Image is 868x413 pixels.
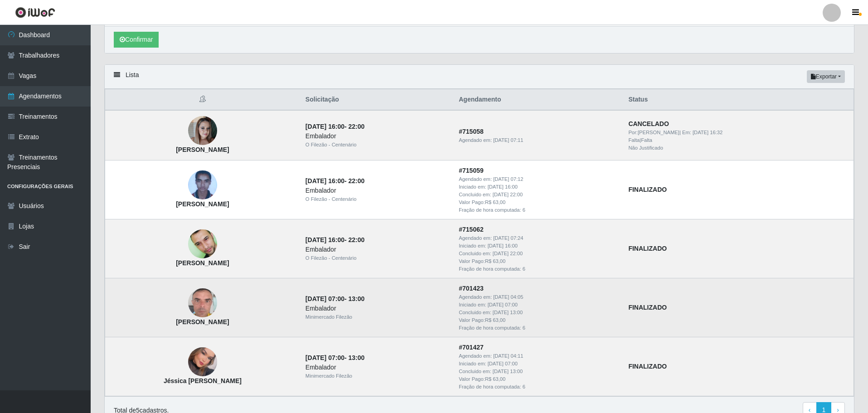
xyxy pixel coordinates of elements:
[459,360,617,368] div: Iniciado em:
[493,235,523,241] time: [DATE] 07:24
[459,375,617,383] div: Valor Pago: R$ 63,00
[493,353,523,359] time: [DATE] 04:11
[493,251,523,256] time: [DATE] 22:00
[305,363,448,372] div: Embalador
[305,254,448,262] div: O Filezão - Centenário
[176,200,229,208] strong: [PERSON_NAME]
[188,277,217,329] img: Valdir Araújo Guimaraes
[628,363,667,370] strong: FINALIZADO
[305,354,344,361] time: [DATE] 07:00
[105,65,854,89] div: Lista
[459,352,617,360] div: Agendado em:
[349,295,365,302] time: 13:00
[459,344,484,351] strong: # 701427
[349,236,365,243] time: 22:00
[453,89,623,111] th: Agendamento
[459,368,617,375] div: Concluido em:
[305,304,448,313] div: Embalador
[459,258,617,265] div: Valor Pago: R$ 63,00
[305,313,448,321] div: Minimercado Filezão
[628,144,848,152] div: Não Justificado
[305,177,344,185] time: [DATE] 16:00
[300,89,453,111] th: Solicitação
[623,89,853,111] th: Status
[628,136,848,144] div: | Falta
[305,245,448,254] div: Embalador
[459,175,617,183] div: Agendado em:
[459,250,617,258] div: Concluido em:
[493,192,523,197] time: [DATE] 22:00
[188,114,217,148] img: Israyane Layonara da Silva
[305,186,448,195] div: Embalador
[488,243,518,248] time: [DATE] 16:00
[493,294,523,300] time: [DATE] 04:05
[305,236,344,243] time: [DATE] 16:00
[349,354,365,361] time: 13:00
[305,123,344,130] time: [DATE] 16:00
[176,146,229,153] strong: [PERSON_NAME]
[459,242,617,250] div: Iniciado em:
[459,316,617,324] div: Valor Pago: R$ 63,00
[459,383,617,391] div: Fração de hora computada: 6
[176,318,229,326] strong: [PERSON_NAME]
[459,128,484,135] strong: # 715058
[459,285,484,292] strong: # 701423
[807,70,845,83] button: Exportar
[164,377,242,384] strong: Jéssica [PERSON_NAME]
[459,234,617,242] div: Agendado em:
[459,199,617,206] div: Valor Pago: R$ 63,00
[459,206,617,214] div: Fração de hora computada: 6
[188,166,217,204] img: Diógenes Hilário do Nascimento
[459,183,617,191] div: Iniciado em:
[305,372,448,380] div: Minimercado Filezão
[459,136,617,144] div: Agendado em:
[628,129,848,136] div: | Em:
[459,309,617,316] div: Concluido em:
[628,130,679,135] span: Por: [PERSON_NAME]
[493,137,523,143] time: [DATE] 07:11
[305,123,364,130] strong: -
[459,191,617,199] div: Concluido em:
[305,141,448,149] div: O Filezão - Centenário
[188,221,217,267] img: Vandie de farias luis
[488,361,518,366] time: [DATE] 07:00
[488,184,518,189] time: [DATE] 16:00
[176,259,229,267] strong: [PERSON_NAME]
[488,302,518,307] time: [DATE] 07:00
[459,265,617,273] div: Fração de hora computada: 6
[493,310,523,315] time: [DATE] 13:00
[628,245,667,252] strong: FINALIZADO
[459,226,484,233] strong: # 715062
[305,236,364,243] strong: -
[459,301,617,309] div: Iniciado em:
[305,295,364,302] strong: -
[305,177,364,185] strong: -
[305,131,448,141] div: Embalador
[349,177,365,185] time: 22:00
[114,32,159,48] button: Confirmar
[628,137,640,143] span: Falta
[459,167,484,174] strong: # 715059
[693,130,723,135] time: [DATE] 16:32
[305,295,344,302] time: [DATE] 07:00
[15,7,55,18] img: CoreUI Logo
[349,123,365,130] time: 22:00
[188,341,217,383] img: Jéssica Mayara Lima
[459,324,617,332] div: Fração de hora computada: 6
[493,176,523,182] time: [DATE] 07:12
[305,195,448,203] div: O Filezão - Centenário
[493,369,523,374] time: [DATE] 13:00
[305,354,364,361] strong: -
[628,304,667,311] strong: FINALIZADO
[628,186,667,193] strong: FINALIZADO
[459,293,617,301] div: Agendado em:
[628,120,669,127] strong: CANCELADO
